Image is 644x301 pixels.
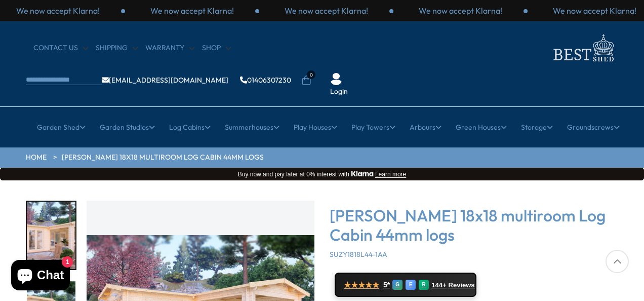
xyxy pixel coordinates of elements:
[456,115,507,140] a: Green Houses
[301,76,311,86] a: 0
[169,115,211,140] a: Log Cabins
[240,77,291,84] a: 01406307230
[410,115,441,140] a: Arbours
[553,5,636,16] p: We now accept Klarna!
[285,5,368,16] p: We now accept Klarna!
[431,281,446,289] span: 144+
[102,77,228,84] a: [EMAIL_ADDRESS][DOMAIN_NAME]
[330,73,342,85] img: User Icon
[26,201,76,270] div: 1 / 7
[521,115,553,140] a: Storage
[351,115,395,140] a: Play Towers
[26,153,47,163] a: HOME
[307,70,315,79] span: 0
[392,280,402,290] div: G
[100,115,155,140] a: Garden Studios
[419,5,502,16] p: We now accept Klarna!
[150,5,234,16] p: We now accept Klarna!
[406,280,416,290] div: E
[202,43,231,53] a: Shop
[419,280,429,290] div: R
[393,5,528,16] div: 3 / 3
[547,31,618,64] img: logo
[37,115,86,140] a: Garden Shed
[330,87,348,97] a: Login
[145,43,194,53] a: Warranty
[27,202,75,269] img: Suzy3_2x6-2_5S31896-1_f0f3b787-e36b-4efa-959a-148785adcb0b_200x200.jpg
[125,5,259,16] div: 1 / 3
[259,5,393,16] div: 2 / 3
[33,43,88,53] a: CONTACT US
[567,115,620,140] a: Groundscrews
[335,273,476,297] a: ★★★★★ 5* G E R 144+ Reviews
[330,250,387,259] span: SUZY1818L44-1AA
[16,5,100,16] p: We now accept Klarna!
[96,43,138,53] a: Shipping
[294,115,337,140] a: Play Houses
[344,280,379,290] span: ★★★★★
[330,206,618,245] h3: [PERSON_NAME] 18x18 multiroom Log Cabin 44mm logs
[225,115,279,140] a: Summerhouses
[8,260,73,293] inbox-online-store-chat: Shopify online store chat
[449,281,475,289] span: Reviews
[62,153,264,163] a: [PERSON_NAME] 18x18 multiroom Log Cabin 44mm logs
